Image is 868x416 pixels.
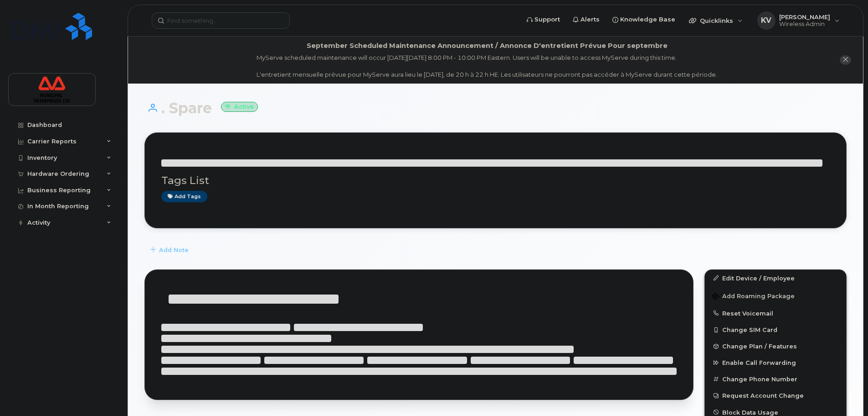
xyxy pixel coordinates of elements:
div: MyServe scheduled maintenance will occur [DATE][DATE] 8:00 PM - 10:00 PM Eastern. Users will be u... [257,53,717,79]
span: Enable Call Forwarding [722,359,796,366]
h3: Tags List [161,175,830,186]
a: Add tags [161,191,207,202]
div: September Scheduled Maintenance Announcement / Annonce D'entretient Prévue Pour septembre [307,41,668,51]
span: Add Note [159,246,189,254]
button: Request Account Change [705,387,846,404]
button: Enable Call Forwarding [705,354,846,371]
small: Active [221,102,258,112]
button: Add Note [144,242,196,258]
h1: . Spare [144,100,847,116]
button: close notification [840,55,851,65]
button: Reset Voicemail [705,305,846,321]
button: Add Roaming Package [705,286,846,305]
button: Change Phone Number [705,371,846,387]
button: Change Plan / Features [705,338,846,354]
span: Change Plan / Features [722,343,797,350]
a: Edit Device / Employee [705,270,846,286]
span: Add Roaming Package [712,293,795,301]
button: Change SIM Card [705,321,846,338]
